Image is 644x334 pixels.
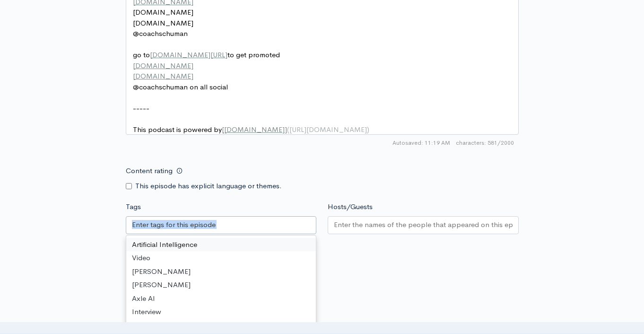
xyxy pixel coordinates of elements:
span: ) [367,125,369,134]
input: Enter tags for this episode [132,220,217,230]
div: Tech [126,319,316,333]
span: go to to get promoted [133,50,280,59]
span: [DOMAIN_NAME] [133,61,193,70]
span: 581/2000 [456,139,514,147]
div: Video [126,251,316,265]
label: Hosts/Guests [328,202,373,212]
span: [ [222,125,224,134]
span: @coachschuman [133,29,188,38]
small: If no artwork is selected your default podcast artwork will be used [126,260,519,269]
label: This episode has explicit language or themes. [135,181,282,192]
input: Enter the names of the people that appeared on this episode [334,220,513,230]
span: ----- [133,104,149,113]
div: Artificial Intelligence [126,238,316,252]
div: [PERSON_NAME] [126,278,316,292]
span: [DOMAIN_NAME] [224,125,285,134]
span: [DOMAIN_NAME] [133,71,193,80]
div: Axle AI [126,292,316,306]
span: This podcast is powered by [133,125,369,134]
span: ( [287,125,289,134]
label: Content rating [126,161,173,181]
span: [DOMAIN_NAME][URL] [150,50,227,59]
span: @coachschuman on all social [133,82,228,91]
div: [PERSON_NAME] [126,265,316,279]
div: Interview [126,305,316,319]
label: Tags [126,202,141,212]
span: [DOMAIN_NAME] [133,8,193,17]
span: Autosaved: 11:19 AM [392,139,450,147]
span: [URL][DOMAIN_NAME] [289,125,367,134]
span: [DOMAIN_NAME] [133,18,193,27]
span: ] [285,125,287,134]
